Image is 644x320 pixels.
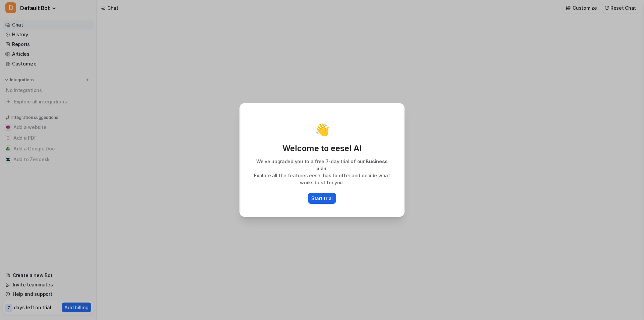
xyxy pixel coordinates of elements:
p: We’ve upgraded you to a free 7-day trial of our [247,158,397,172]
p: 👋 [315,123,330,136]
button: Start trial [308,193,336,204]
p: Welcome to eesel AI [247,143,397,154]
p: Start trial [311,195,333,202]
p: Explore all the features eesel has to offer and decide what works best for you. [247,172,397,186]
